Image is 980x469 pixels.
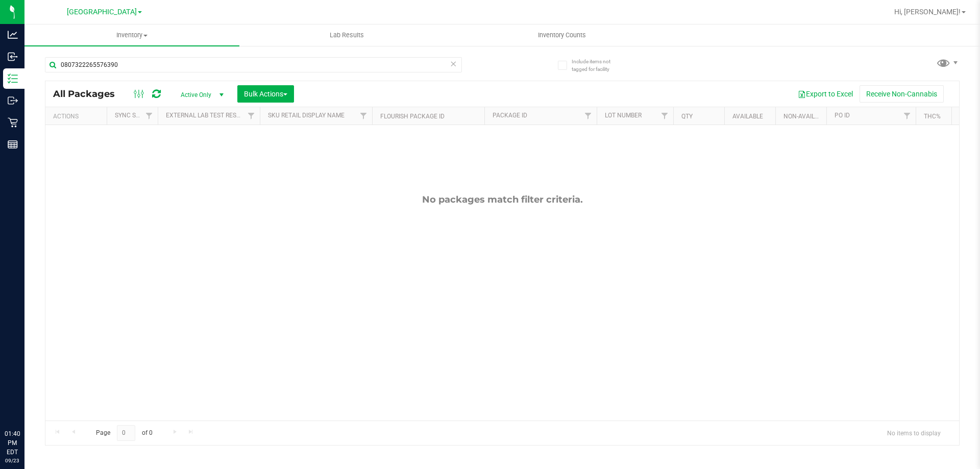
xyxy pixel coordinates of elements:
inline-svg: Inbound [8,52,18,62]
input: Search Package ID, Item Name, SKU, Lot or Part Number... [45,57,462,72]
inline-svg: Analytics [8,30,18,40]
inline-svg: Inventory [8,73,18,84]
a: Filter [656,107,673,125]
a: Non-Available [783,113,829,120]
button: Receive Non-Cannabis [860,85,944,103]
span: Page of 0 [87,425,161,441]
a: Lab Results [239,24,454,46]
a: Available [732,113,763,120]
inline-svg: Reports [8,139,18,150]
a: Package ID [493,112,527,119]
a: THC% [924,113,941,120]
span: No items to display [879,425,949,440]
span: Bulk Actions [244,90,287,98]
button: Bulk Actions [237,85,294,103]
a: External Lab Test Result [166,112,246,119]
inline-svg: Retail [8,117,18,128]
p: 01:40 PM EDT [5,429,20,457]
inline-svg: Outbound [8,95,18,106]
a: Filter [141,107,158,125]
span: [GEOGRAPHIC_DATA] [67,8,137,16]
span: All Packages [53,88,125,100]
a: Filter [243,107,260,125]
span: Inventory Counts [524,31,600,40]
span: Include items not tagged for facility [572,58,623,73]
a: Qty [681,113,693,120]
iframe: Resource center [10,387,41,418]
a: PO ID [835,112,850,119]
div: Actions [53,113,103,120]
div: No packages match filter criteria. [45,194,959,205]
a: Filter [899,107,916,125]
span: Clear [450,57,457,70]
p: 09/23 [5,457,20,464]
a: Sync Status [115,112,154,119]
a: Inventory [24,24,239,46]
a: Filter [355,107,372,125]
a: Sku Retail Display Name [268,112,345,119]
button: Export to Excel [791,85,860,103]
a: Lot Number [605,112,642,119]
a: Filter [580,107,597,125]
span: Hi, [PERSON_NAME]! [894,8,961,16]
a: Flourish Package ID [380,113,445,120]
span: Lab Results [316,31,378,40]
span: Inventory [24,31,239,40]
a: Inventory Counts [454,24,669,46]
